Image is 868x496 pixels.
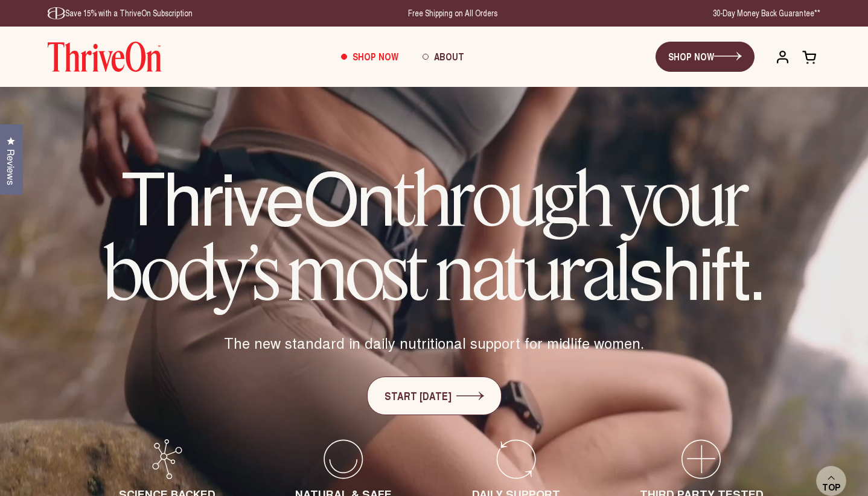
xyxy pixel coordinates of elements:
span: About [434,49,464,63]
span: Reviews [3,149,19,185]
a: SHOP NOW [656,42,755,72]
span: Top [822,482,840,493]
h1: ThriveOn shift. [72,159,796,308]
p: Free Shipping on All Orders [408,7,497,19]
p: Save 15% with a ThriveOn Subscription [48,7,193,19]
span: Shop Now [353,49,398,63]
a: Shop Now [329,40,410,73]
a: About [410,40,476,73]
em: through your body’s most natural [104,153,747,319]
p: 30-Day Money Back Guarantee** [713,7,820,19]
a: START [DATE] [367,377,502,415]
span: The new standard in daily nutritional support for midlife women. [224,332,644,353]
